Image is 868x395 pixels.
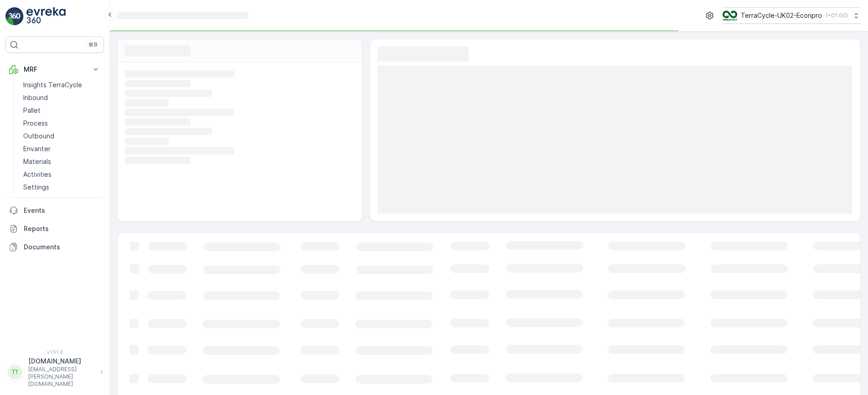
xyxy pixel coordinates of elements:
img: terracycle_logo_wKaHoWT.png [723,11,737,21]
a: Reports [5,220,104,238]
p: [DOMAIN_NAME] [28,357,96,366]
p: Reports [24,224,100,233]
a: Inbound [20,91,104,104]
a: Envanter [20,142,104,155]
a: Outbound [20,130,104,142]
p: Envanter [23,144,51,153]
img: logo_light-DOdMpM7g.png [26,7,66,26]
p: Insights TerraCycle [23,80,82,90]
a: Insights TerraCycle [20,79,104,91]
a: Documents [5,238,104,256]
button: TT[DOMAIN_NAME][EMAIL_ADDRESS][PERSON_NAME][DOMAIN_NAME] [5,357,104,388]
p: Pallet [23,106,41,115]
a: Materials [20,155,104,168]
p: Materials [23,157,51,166]
a: Activities [20,168,104,181]
p: Inbound [23,93,48,102]
a: Pallet [20,104,104,117]
p: Process [23,119,48,128]
p: TerraCycle-UK02-Econpro [741,11,822,20]
a: Process [20,117,104,130]
p: ⌘B [88,41,98,48]
div: TT [8,365,22,379]
span: v 1.51.0 [5,349,104,355]
p: Outbound [23,132,54,141]
button: TerraCycle-UK02-Econpro(+01:00) [723,7,861,24]
p: ( +01:00 ) [826,12,848,19]
p: Documents [24,242,100,252]
p: Events [24,206,100,215]
p: Activities [23,170,52,179]
p: [EMAIL_ADDRESS][PERSON_NAME][DOMAIN_NAME] [28,366,96,388]
img: logo [5,7,24,26]
a: Settings [20,181,104,194]
p: MRF [24,65,86,74]
a: Events [5,201,104,220]
button: MRF [5,60,104,79]
p: Settings [23,183,49,192]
